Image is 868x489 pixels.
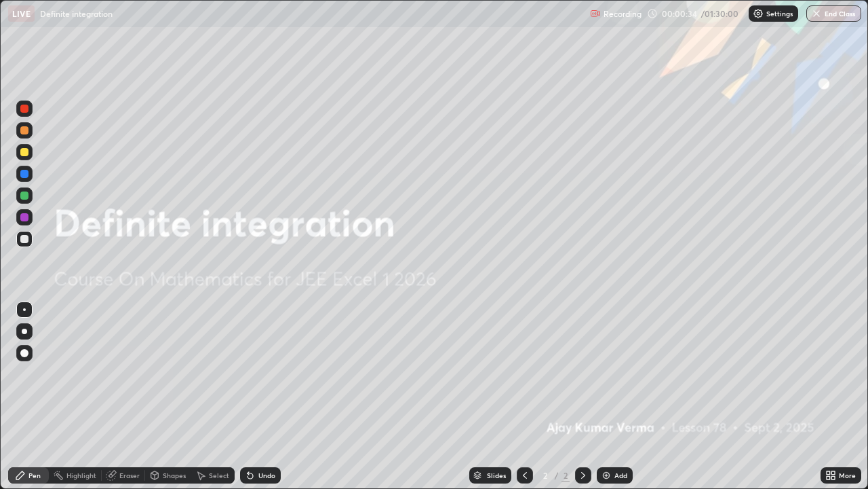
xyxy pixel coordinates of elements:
img: end-class-cross [811,8,822,19]
button: End Class [806,5,861,22]
div: Shapes [163,472,186,479]
div: Slides [487,472,506,479]
div: Pen [28,472,41,479]
img: add-slide-button [601,470,612,481]
div: Undo [258,472,275,479]
p: Definite integration [40,8,113,19]
div: Add [614,472,627,479]
p: LIVE [12,8,31,19]
img: recording.375f2c34.svg [590,8,601,19]
div: More [839,472,856,479]
div: Select [209,472,229,479]
div: Highlight [66,472,96,479]
div: 2 [561,469,570,482]
div: Eraser [119,472,140,479]
p: Settings [766,10,793,17]
div: 2 [538,471,552,479]
p: Recording [604,9,642,19]
img: class-settings-icons [753,8,764,19]
div: / [555,471,559,479]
